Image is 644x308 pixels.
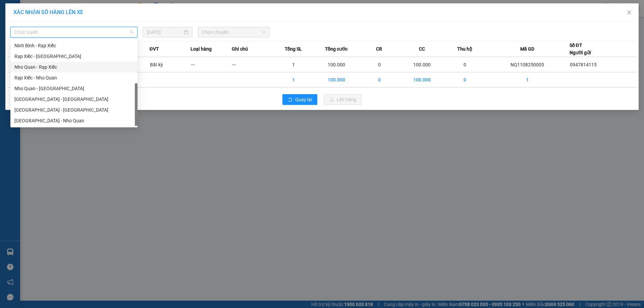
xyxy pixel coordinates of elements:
[14,74,133,81] div: Rạp Xiếc - Nho Quan
[150,45,159,53] span: ĐVT
[314,57,359,72] td: 100.000
[324,94,362,105] button: uploadLên hàng
[485,57,569,72] td: NQ1108250005
[620,3,639,22] button: Close
[273,72,314,87] td: 1
[14,117,133,124] div: [GEOGRAPHIC_DATA] - Nho Quan
[285,45,302,53] span: Tổng SL
[273,57,314,72] td: 1
[13,9,83,15] span: XÁC NHẬN SỐ HÀNG LÊN XE
[570,62,597,67] span: 0947814115
[457,45,472,53] span: Thu hộ
[400,72,444,87] td: 100.000
[14,27,133,37] span: Chọn tuyến
[150,57,191,72] td: Bất kỳ
[376,45,382,53] span: CR
[14,63,133,71] div: Nho Quan - Rạp Xiếc
[147,28,182,36] input: 11/08/2025
[288,97,292,103] span: rollback
[14,42,133,49] div: Ninh Bình - Rạp Xiếc
[520,45,534,53] span: Mã GD
[10,115,138,126] div: Hà Nội - Nho Quan
[232,57,273,72] td: ---
[282,94,317,105] button: rollbackQuay lại
[10,94,138,105] div: Hà Nội - Ninh Bình
[314,72,359,87] td: 100.000
[14,85,133,92] div: Nho Quan - [GEOGRAPHIC_DATA]
[570,42,591,56] div: Số ĐT Người gửi
[295,96,312,103] span: Quay lại
[191,57,232,72] td: ---
[14,106,133,114] div: [GEOGRAPHIC_DATA] - [GEOGRAPHIC_DATA]
[10,105,138,115] div: Ninh Bình - Hà Nội
[359,57,400,72] td: 0
[10,62,138,72] div: Nho Quan - Rạp Xiếc
[10,83,138,94] div: Nho Quan - Hà Nội
[14,96,133,103] div: [GEOGRAPHIC_DATA] - [GEOGRAPHIC_DATA]
[10,72,138,83] div: Rạp Xiếc - Nho Quan
[202,27,266,37] span: Chọn chuyến
[14,53,133,60] div: Rạp Xiếc - [GEOGRAPHIC_DATA]
[485,72,569,87] td: 1
[191,45,212,53] span: Loại hàng
[419,45,425,53] span: CC
[627,10,632,15] span: close
[444,72,485,87] td: 0
[359,72,400,87] td: 0
[325,45,347,53] span: Tổng cước
[10,40,138,51] div: Ninh Bình - Rạp Xiếc
[444,57,485,72] td: 0
[400,57,444,72] td: 100.000
[10,51,138,62] div: Rạp Xiếc - Ninh Bình
[232,45,248,53] span: Ghi chú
